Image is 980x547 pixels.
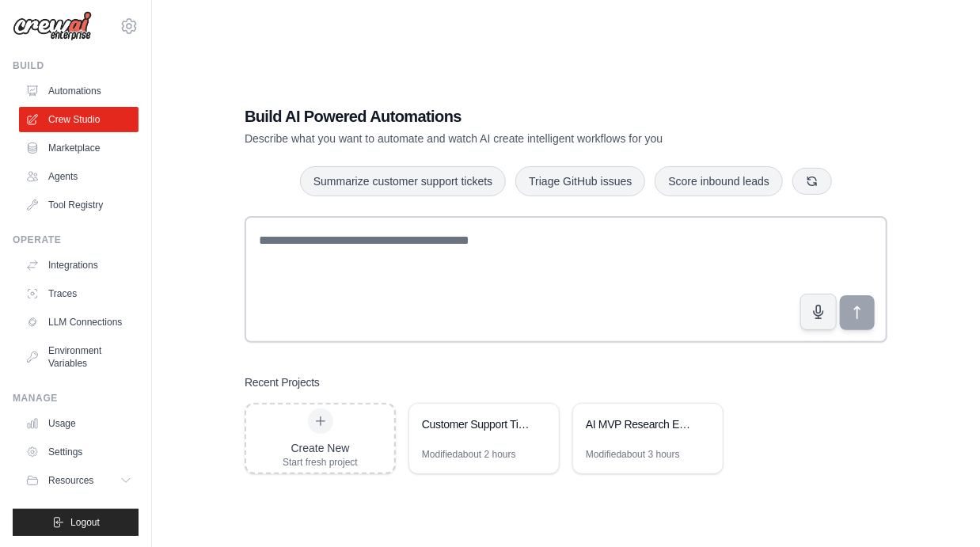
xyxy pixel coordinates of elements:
[19,468,139,493] button: Resources
[13,11,92,41] img: Logo
[19,78,139,104] a: Automations
[13,392,139,405] div: Manage
[283,440,358,456] div: Create New
[901,471,980,547] iframe: Chat Widget
[245,374,320,390] h3: Recent Projects
[13,509,139,536] button: Logout
[283,456,358,469] div: Start fresh project
[19,439,139,465] a: Settings
[245,105,777,127] h1: Build AI Powered Automations
[586,448,680,461] div: Modified about 3 hours
[515,166,645,196] button: Triage GitHub issues
[655,166,783,196] button: Score inbound leads
[48,474,93,487] span: Resources
[19,310,139,335] a: LLM Connections
[586,416,694,432] div: AI MVP Research Engine
[13,234,139,246] div: Operate
[19,338,139,376] a: Environment Variables
[19,107,139,132] a: Crew Studio
[245,131,777,146] p: Describe what you want to automate and watch AI create intelligent workflows for you
[800,294,837,330] button: Click to speak your automation idea
[422,416,530,432] div: Customer Support Ticket Intelligence System
[19,411,139,436] a: Usage
[19,281,139,306] a: Traces
[19,164,139,189] a: Agents
[300,166,506,196] button: Summarize customer support tickets
[70,516,100,529] span: Logout
[19,135,139,161] a: Marketplace
[19,192,139,218] a: Tool Registry
[19,253,139,278] a: Integrations
[422,448,516,461] div: Modified about 2 hours
[792,168,832,195] button: Get new suggestions
[13,59,139,72] div: Build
